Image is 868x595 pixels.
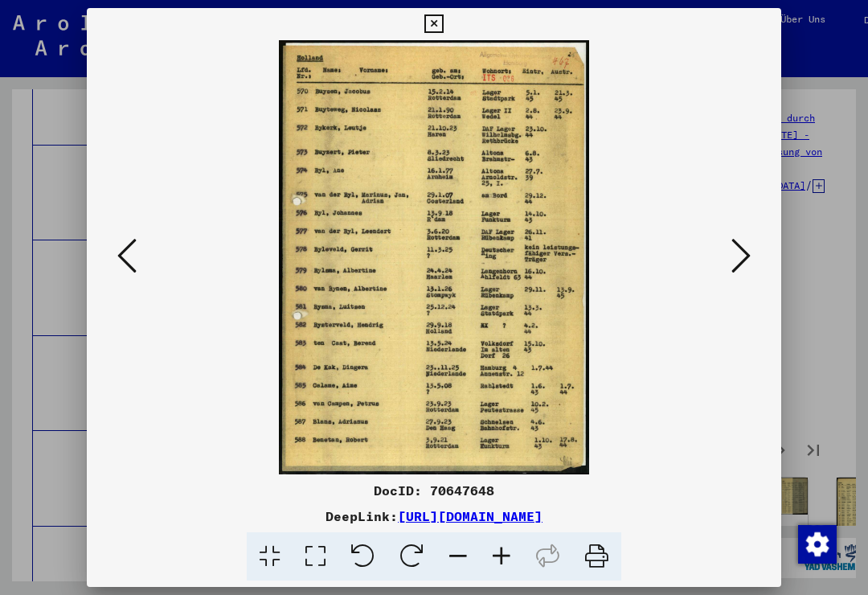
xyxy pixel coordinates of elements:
a: [URL][DOMAIN_NAME] [398,508,542,524]
div: DeepLink: [87,507,781,526]
div: DocID: 70647648 [87,481,781,500]
img: 001.jpg [141,40,727,474]
div: Zustimmung ändern [797,524,836,563]
img: Zustimmung ändern [798,525,837,564]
